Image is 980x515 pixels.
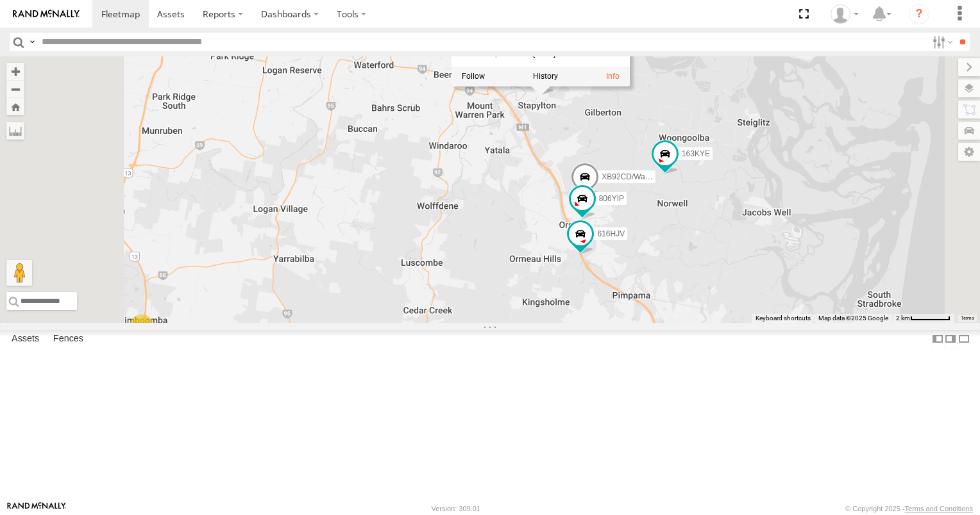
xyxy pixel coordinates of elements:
img: rand-logo.svg [13,10,80,19]
label: Hide Summary Table [958,330,970,348]
label: Search Filter Options [927,33,955,51]
div: 2 [129,315,155,340]
span: 806YIP [599,195,624,204]
a: Visit our Website [7,502,66,515]
span: 616HJV [597,229,625,238]
label: Measure [6,122,24,140]
button: Map Scale: 2 km per 59 pixels [892,314,954,323]
button: Zoom in [6,63,24,80]
i: ? [909,4,929,24]
label: Assets [5,330,46,348]
button: Zoom Home [6,98,24,115]
a: Terms and Conditions [905,505,973,512]
label: View Asset History [533,72,558,81]
label: Realtime tracking of Asset [462,72,485,81]
div: © Copyright 2025 - [845,505,973,512]
span: XB92CD/Water [602,172,654,181]
span: 163KYE [682,150,710,159]
div: Version: 309.01 [432,505,480,512]
label: Fences [47,330,90,348]
label: Search Query [27,33,37,51]
a: Terms (opens in new tab) [961,316,974,321]
button: Drag Pegman onto the map to open Street View [6,260,32,286]
a: View Asset Details [606,72,620,81]
span: Map data ©2025 Google [818,315,888,322]
label: Dock Summary Table to the Left [931,330,944,348]
label: Dock Summary Table to the Right [944,330,957,348]
div: Alex Bates [826,4,863,24]
button: Keyboard shortcuts [756,314,811,323]
button: Zoom out [6,80,24,98]
span: 2 km [896,315,910,322]
label: Map Settings [958,143,980,161]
